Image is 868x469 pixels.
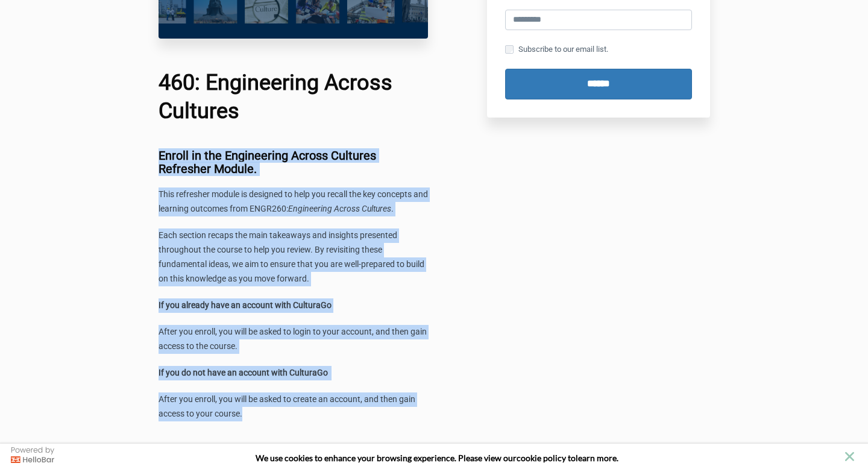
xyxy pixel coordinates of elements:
input: Subscribe to our email list. [505,45,514,54]
strong: to [568,453,576,463]
span: We use cookies to enhance your browsing experience. Please view our [256,453,517,463]
strong: If you do not have an account with CulturaGo [159,368,328,377]
p: After you enroll, you will be asked to create an account, and then gain access to your course. [159,392,429,421]
a: cookie policy [517,453,566,463]
span: Each section recaps the main takeaways and insights presented throughout [159,230,397,254]
span: Engineering Across Cultures [288,204,391,213]
button: close [842,449,857,464]
strong: If you already have an account with CulturaGo [159,300,332,310]
span: the course to help you review. By revisiting these fundamental ideas, we aim to ensure that you a... [159,245,424,283]
span: learn more. [576,453,618,463]
span: . [391,204,394,213]
span: This refresher module is designed to help you recall the key concepts and learning outcomes from ... [159,189,428,213]
h1: 460: Engineering Across Cultures [159,69,429,125]
h3: Enroll in the Engineering Across Cultures Refresher Module. [159,149,429,175]
p: After you enroll, you will be asked to login to your account, and then gain access to the course. [159,325,429,354]
label: Subscribe to our email list. [505,43,608,56]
